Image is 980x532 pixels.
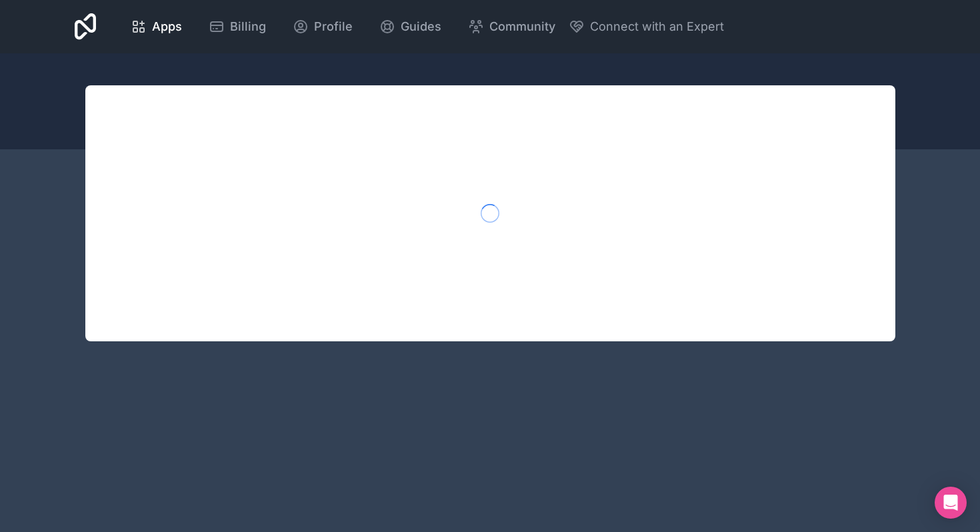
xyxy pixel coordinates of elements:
[282,12,363,41] a: Profile
[457,12,566,41] a: Community
[569,17,724,36] button: Connect with an Expert
[230,17,266,36] span: Billing
[489,17,555,36] span: Community
[401,17,441,36] span: Guides
[152,17,182,36] span: Apps
[120,12,193,41] a: Apps
[590,17,724,36] span: Connect with an Expert
[314,17,353,36] span: Profile
[369,12,452,41] a: Guides
[935,487,967,519] div: Open Intercom Messenger
[198,12,277,41] a: Billing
